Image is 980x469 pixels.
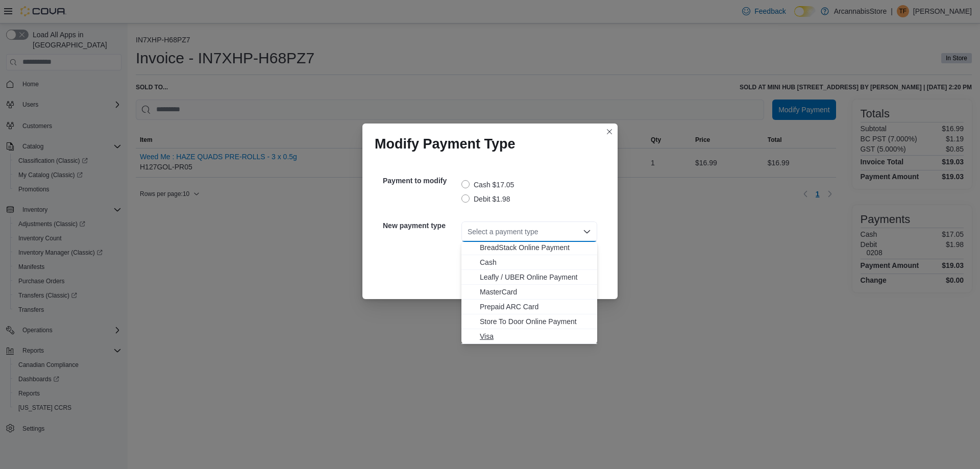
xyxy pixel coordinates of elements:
[480,316,591,327] span: Store To Door Online Payment
[468,226,469,238] input: Accessible screen reader label
[375,136,516,152] h1: Modify Payment Type
[583,228,591,236] button: Close list of options
[461,285,597,300] button: MasterCard
[383,170,459,191] h5: Payment to modify
[480,257,591,267] span: Cash
[461,300,597,314] button: Prepaid ARC Card
[480,331,591,341] span: Visa
[461,270,597,285] button: Leafly / UBER Online Payment
[461,193,510,205] label: Debit $1.98
[480,302,591,312] span: Prepaid ARC Card
[461,226,597,344] div: Choose from the following options
[461,240,597,255] button: BreadStack Online Payment
[461,314,597,329] button: Store To Door Online Payment
[383,215,459,236] h5: New payment type
[461,255,597,270] button: Cash
[480,272,591,282] span: Leafly / UBER Online Payment
[461,329,597,344] button: Visa
[461,179,514,191] label: Cash $17.05
[480,287,591,297] span: MasterCard
[603,126,616,138] button: Closes this modal window
[480,242,591,253] span: BreadStack Online Payment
